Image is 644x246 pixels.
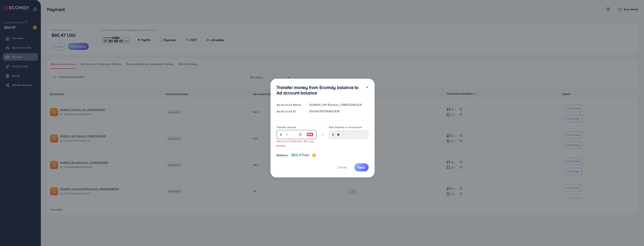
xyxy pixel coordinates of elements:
div: Ad Account Name [274,103,306,107]
span: Cancel [337,165,347,169]
button: Apply [354,163,369,171]
div: 1028901_VIP Fashion_1748371246553 [306,103,371,107]
img: image [312,153,316,157]
h3: Transfer money from Ecomdy balance to Ad account balance [277,85,363,96]
button: Cancel [332,163,351,171]
label: Transfer amount [277,125,296,129]
img: image [307,132,313,137]
iframe: Chat [628,229,641,243]
h4: $60.47 [291,153,316,157]
span: Apply [358,165,365,169]
div: 7509197111716495378 [306,109,371,114]
label: Total balance in ad account [329,125,362,129]
span: USD [303,153,309,157]
small: Amount is invalid (min: $10, max: $10000) [277,139,315,147]
span: Balance: [277,153,288,157]
div: Ad Account ID [274,109,306,114]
